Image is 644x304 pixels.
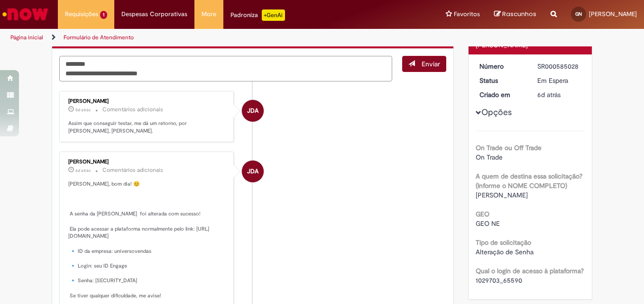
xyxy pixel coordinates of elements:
a: Página inicial [10,34,43,41]
span: 6d atrás [537,90,561,99]
span: Enviar [422,60,440,68]
p: [PERSON_NAME], bom dia! 😊 A senha da [PERSON_NAME] foi alterada com sucesso! Ela pode acessar a p... [68,180,226,299]
small: Comentários adicionais [102,166,163,174]
span: JDA [247,99,258,122]
span: 5d atrás [75,107,91,113]
time: 24/09/2025 16:36:22 [537,90,561,99]
span: Despesas Corporativas [121,9,187,19]
div: Jessica De Andrade [242,161,264,182]
span: 1 [100,11,107,19]
ul: Trilhas de página [7,29,422,46]
p: Assim que conseguir testar, me dá um retorno, por [PERSON_NAME], [PERSON_NAME]. [68,120,226,134]
div: Em Espera [537,76,581,85]
dt: Status [472,76,531,85]
b: Tipo de solicitação [476,238,531,247]
span: [PERSON_NAME] [476,191,528,199]
textarea: Digite sua mensagem aqui... [59,56,392,81]
b: Qual o login de acesso à plataforma? [476,267,584,275]
b: On Trade ou Off Trade [476,143,542,152]
span: 6d atrás [75,168,91,173]
div: 24/09/2025 16:36:22 [537,90,581,99]
span: JDA [247,160,258,183]
span: On Trade [476,153,503,161]
a: Formulário de Atendimento [64,34,134,41]
button: Enviar [402,56,446,72]
img: ServiceNow [1,5,50,24]
span: Favoritos [454,9,480,19]
div: SR000585028 [537,62,581,71]
b: GEO [476,210,489,218]
div: Jessica De Andrade [242,100,264,122]
span: GN [575,11,582,17]
p: +GenAi [262,9,285,21]
time: 25/09/2025 09:33:16 [75,168,91,173]
dt: Criado em [472,90,531,99]
small: Comentários adicionais [102,106,163,114]
time: 25/09/2025 13:17:27 [75,107,91,113]
div: [PERSON_NAME] [68,98,226,104]
span: GEO NE [476,219,500,228]
span: More [202,9,216,19]
div: [PERSON_NAME] [68,159,226,165]
span: Requisições [65,9,98,19]
b: A quem de destina essa solicitação? (Informe o NOME COMPLETO) [476,172,582,190]
span: [PERSON_NAME] [589,10,637,18]
span: 1029703_65590 [476,276,522,285]
a: Rascunhos [494,10,536,19]
div: Padroniza [230,9,285,21]
span: Alteração de Senha [476,248,534,256]
dt: Número [472,62,531,71]
span: Rascunhos [502,9,536,18]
